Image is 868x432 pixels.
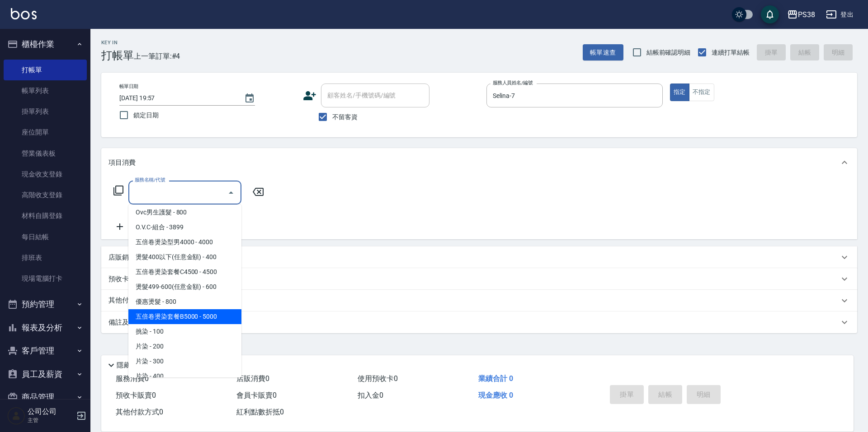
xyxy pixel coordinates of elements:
[128,265,241,279] span: 五倍卷燙染套餐C4500 - 4500
[4,80,87,101] a: 帳單列表
[4,143,87,164] a: 營業儀表板
[4,101,87,122] a: 掛單列表
[798,9,815,20] div: PS38
[646,48,691,57] span: 結帳前確認明細
[4,316,87,339] button: 報表及分析
[4,122,87,143] a: 座位開單
[478,391,513,399] span: 現金應收 0
[108,158,136,167] p: 項目消費
[119,91,235,106] input: YYYY/MM/DD hh:mm
[822,6,857,23] button: 登出
[236,374,269,383] span: 店販消費 0
[224,186,238,200] button: Close
[128,220,241,235] span: O.V.C-組合 - 3899
[4,339,87,362] button: 客戶管理
[4,247,87,268] a: 排班表
[108,318,142,327] p: 備註及來源
[108,296,154,306] p: 其他付款方式
[134,51,180,62] span: 上一筆訂單:#4
[128,235,241,250] span: 五倍卷燙染型男4000 - 4000
[783,5,819,24] button: PS38
[4,205,87,226] a: 材料自購登錄
[101,268,857,290] div: 預收卡販賣
[128,279,241,294] span: 燙髮499-600(任意金額) - 600
[239,88,260,109] button: Choose date, selected date is 2025-09-20
[128,339,241,354] span: 片染 - 200
[4,60,87,80] a: 打帳單
[101,311,857,333] div: 備註及來源
[116,391,156,399] span: 預收卡販賣 0
[28,416,74,424] p: 主管
[11,8,37,19] img: Logo
[4,362,87,386] button: 員工及薪資
[4,293,87,316] button: 預約管理
[128,309,241,324] span: 五倍卷燙染套餐B5000 - 5000
[236,408,284,416] span: 紅利點數折抵 0
[761,5,779,23] button: save
[128,324,241,339] span: 挑染 - 100
[332,112,358,122] span: 不留客資
[101,290,857,311] div: 其他付款方式
[583,44,623,61] button: 帳單速查
[101,49,134,62] h3: 打帳單
[4,185,87,205] a: 高階收支登錄
[101,148,857,177] div: 項目消費
[4,164,87,185] a: 現金收支登錄
[7,407,25,425] img: Person
[128,354,241,369] span: 片染 - 300
[128,205,241,220] span: Ovc男生護髮 - 800
[236,391,277,399] span: 會員卡販賣 0
[358,374,398,383] span: 使用預收卡 0
[358,391,383,399] span: 扣入金 0
[119,83,138,90] label: 帳單日期
[4,227,87,247] a: 每日結帳
[28,407,74,416] h5: 公司公司
[133,111,159,120] span: 鎖定日期
[101,40,134,46] h2: Key In
[117,361,157,370] p: 隱藏業績明細
[128,250,241,265] span: 燙髮400以下(任意金額) - 400
[116,374,149,383] span: 服務消費 0
[135,177,165,183] label: 服務名稱/代號
[108,253,136,262] p: 店販銷售
[116,408,163,416] span: 其他付款方式 0
[493,79,533,86] label: 服務人員姓名/編號
[670,84,689,101] button: 指定
[478,374,513,383] span: 業績合計 0
[4,386,87,409] button: 商品管理
[128,294,241,309] span: 優惠燙髮 - 800
[128,369,241,384] span: 片染 - 400
[101,246,857,268] div: 店販銷售
[712,48,750,57] span: 連續打單結帳
[108,274,142,284] p: 預收卡販賣
[689,84,714,101] button: 不指定
[4,268,87,289] a: 現場電腦打卡
[4,33,87,56] button: 櫃檯作業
